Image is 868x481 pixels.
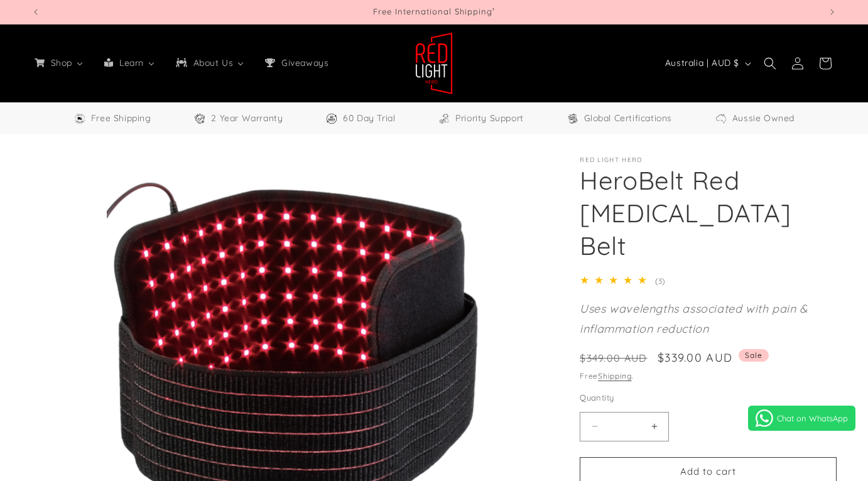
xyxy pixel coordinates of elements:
span: Learn [117,57,145,68]
span: Priority Support [455,111,524,126]
a: Chat on WhatsApp [748,406,855,431]
span: Chat on WhatsApp [777,413,848,423]
a: Giveaways [254,50,337,76]
div: 5.0 out of 5.0 stars [580,271,652,289]
a: Red Light Hero [411,27,458,99]
span: Sale [739,349,769,362]
img: Free Shipping Icon [73,112,86,125]
a: Free Worldwide Shipping [73,111,151,126]
s: $349.00 AUD [580,350,647,365]
span: Giveaways [279,57,330,68]
span: $339.00 AUD [658,349,732,366]
span: Aussie Owned [732,111,795,126]
img: Aussie Owned Icon [715,112,727,125]
span: Free Shipping [91,111,151,126]
a: Global Certifications [567,111,673,126]
a: Shipping [598,371,632,381]
img: Support Icon [438,112,450,125]
a: Priority Support [438,111,524,126]
em: Uses wavelengths associated with pain & inflammation reduction [580,301,807,336]
span: About Us [191,57,235,68]
span: 2 Year Warranty [211,111,283,126]
a: Aussie Owned [715,111,795,126]
span: Free International Shipping¹ [373,6,495,16]
a: 2 Year Warranty [193,111,283,126]
span: Shop [48,57,73,68]
span: 60 Day Trial [343,111,395,126]
span: Global Certifications [584,111,673,126]
img: Red Light Hero [415,32,453,95]
a: 60 Day Trial [325,111,395,126]
a: Learn [94,50,165,76]
span: Australia | AUD $ [665,57,739,70]
img: Warranty Icon [193,112,206,125]
img: Certifications Icon [567,112,579,125]
summary: Search [756,50,784,77]
a: About Us [165,50,254,76]
label: Quantity [580,392,837,404]
button: Australia | AUD $ [658,51,756,75]
img: Trial Icon [325,112,338,125]
a: Shop [24,50,94,76]
div: Free . [580,370,837,382]
h1: HeroBelt Red [MEDICAL_DATA] Belt [580,164,837,262]
span: (3) [655,276,665,286]
p: Red Light Hero [580,156,837,164]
